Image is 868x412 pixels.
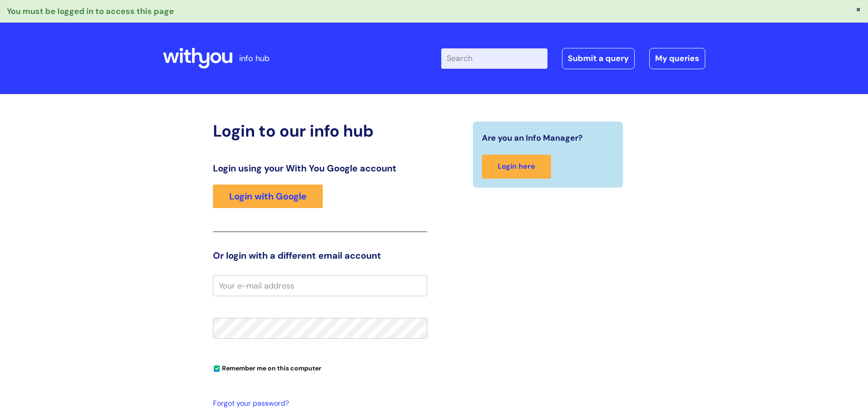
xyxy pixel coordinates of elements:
[214,366,220,372] input: Remember me on this computer
[213,397,423,410] a: Forgot your password?
[562,48,635,69] a: Submit a query
[482,155,551,179] a: Login here
[213,250,427,261] h3: Or login with a different email account
[213,362,321,372] label: Remember me on this computer
[213,121,427,141] h2: Login to our info hub
[856,5,861,13] button: ×
[239,51,269,66] p: info hub
[213,185,323,208] a: Login with Google
[213,163,427,174] h3: Login using your With You Google account
[213,360,427,375] div: You can uncheck this option if you're logging in from a shared device
[441,48,547,68] input: Search
[482,131,583,145] span: Are you an Info Manager?
[213,275,427,296] input: Your e-mail address
[649,48,705,69] a: My queries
